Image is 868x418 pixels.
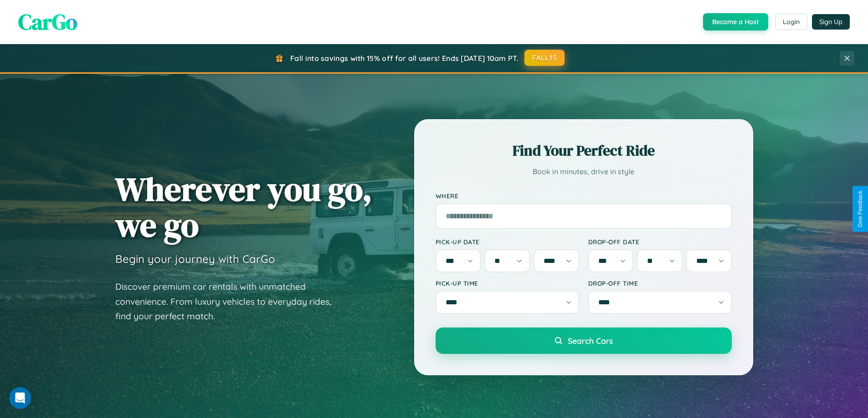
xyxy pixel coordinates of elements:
span: Search Cars [568,336,613,346]
p: Discover premium car rentals with unmatched convenience. From luxury vehicles to everyday rides, ... [115,279,343,324]
button: Search Cars [436,327,732,354]
button: FALL15 [524,50,565,66]
span: CarGo [18,7,77,37]
label: Drop-off Time [588,279,732,287]
button: Login [775,14,807,30]
h3: Begin your journey with CarGo [115,252,275,266]
iframe: Intercom live chat [9,387,31,409]
label: Drop-off Date [588,238,732,246]
h1: Wherever you go, we go [115,171,372,243]
label: Where [436,192,732,200]
label: Pick-up Time [436,279,579,287]
span: Fall into savings with 15% off for all users! Ends [DATE] 10am PT. [290,54,519,63]
button: Sign Up [812,14,850,30]
div: Give Feedback [857,191,863,227]
button: Become a Host [703,13,768,30]
label: Pick-up Date [436,238,579,246]
h2: Find Your Perfect Ride [436,141,732,161]
p: Book in minutes, drive in style [436,165,732,178]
